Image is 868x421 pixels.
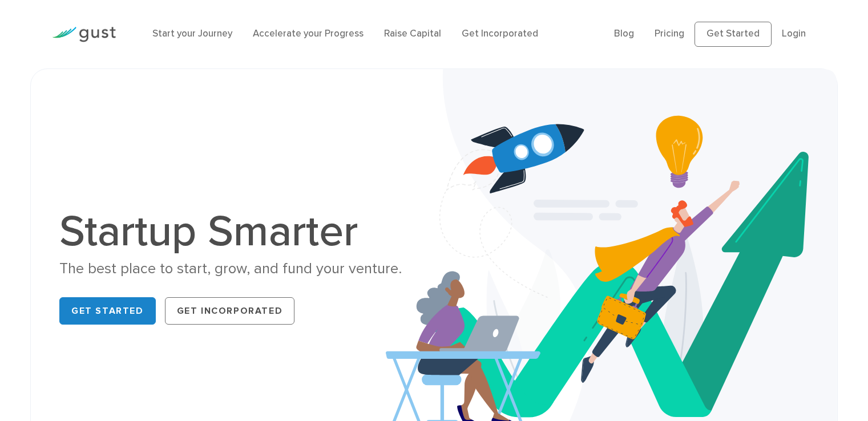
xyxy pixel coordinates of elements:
[384,28,441,39] a: Raise Capital
[152,28,232,39] a: Start your Journey
[782,28,806,39] a: Login
[59,210,425,253] h1: Startup Smarter
[655,28,684,39] a: Pricing
[695,22,772,47] a: Get Started
[165,297,295,325] a: Get Incorporated
[614,28,634,39] a: Blog
[462,28,538,39] a: Get Incorporated
[253,28,364,39] a: Accelerate your Progress
[59,297,156,325] a: Get Started
[59,259,425,279] div: The best place to start, grow, and fund your venture.
[52,27,116,42] img: Gust Logo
